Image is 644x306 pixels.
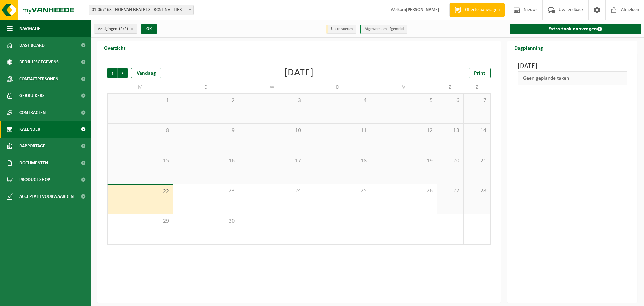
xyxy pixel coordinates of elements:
[111,218,170,225] span: 29
[374,157,433,165] span: 19
[518,71,628,85] div: Geen geplande taken
[437,81,464,93] td: Z
[440,187,460,195] span: 27
[374,187,433,195] span: 26
[118,68,128,78] span: Volgende
[326,25,356,34] li: Uit te voeren
[131,68,161,78] div: Vandaag
[243,97,302,104] span: 3
[111,97,170,104] span: 1
[449,3,505,17] a: Offerte aanvragen
[305,81,371,93] td: D
[177,127,236,134] span: 9
[19,71,58,87] span: Contactpersonen
[309,157,368,165] span: 18
[467,187,487,195] span: 28
[243,127,302,134] span: 10
[107,68,117,78] span: Vorige
[177,157,236,165] span: 16
[119,27,128,31] count: (2/2)
[464,81,490,93] td: Z
[309,187,368,195] span: 25
[19,188,74,205] span: Acceptatievoorwaarden
[463,7,501,13] span: Offerte aanvragen
[507,41,550,54] h2: Dagplanning
[474,71,485,76] span: Print
[94,24,137,34] button: Vestigingen(2/2)
[440,127,460,134] span: 13
[141,24,157,34] button: OK
[440,157,460,165] span: 20
[371,81,437,93] td: V
[19,171,50,188] span: Product Shop
[173,81,239,93] td: D
[360,25,407,34] li: Afgewerkt en afgemeld
[177,97,236,104] span: 2
[111,188,170,195] span: 22
[284,68,314,78] div: [DATE]
[469,68,491,78] a: Print
[243,157,302,165] span: 17
[19,87,45,104] span: Gebruikers
[89,5,194,15] span: 01-067163 - HOF VAN BEATRIJS - RCNL NV - LIER
[19,104,46,121] span: Contracten
[97,41,132,54] h2: Overzicht
[19,37,45,54] span: Dashboard
[467,97,487,104] span: 7
[406,7,439,12] strong: [PERSON_NAME]
[243,187,302,195] span: 24
[19,155,48,171] span: Documenten
[19,20,40,37] span: Navigatie
[440,97,460,104] span: 6
[309,97,368,104] span: 4
[177,187,236,195] span: 23
[374,97,433,104] span: 5
[239,81,305,93] td: W
[467,157,487,165] span: 21
[309,127,368,134] span: 11
[89,5,193,15] span: 01-067163 - HOF VAN BEATRIJS - RCNL NV - LIER
[98,24,128,34] span: Vestigingen
[111,127,170,134] span: 8
[467,127,487,134] span: 14
[177,218,236,225] span: 30
[107,81,173,93] td: M
[19,121,40,138] span: Kalender
[510,24,642,34] a: Extra taak aanvragen
[19,138,45,155] span: Rapportage
[19,54,59,71] span: Bedrijfsgegevens
[374,127,433,134] span: 12
[111,157,170,165] span: 15
[518,61,628,71] h3: [DATE]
